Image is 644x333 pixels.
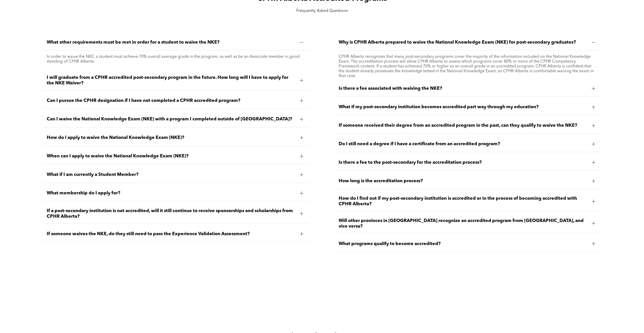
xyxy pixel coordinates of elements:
span: What if I am currently a Student Member? [47,172,296,177]
span: What programs qualify to become accredited? [339,241,588,246]
p: CPHR Alberta recognizes that many post-secondary programs cover the majority of the information i... [339,54,597,79]
span: How do I find out if my post-secondary institution is accredited or in the process of becoming ac... [339,196,588,207]
span: Can I pursue the CPHR designation if I have not completed a CPHR accredited program? [47,98,296,103]
span: How do I apply to waive the National Knowledge Exam (NKE)? [47,135,296,140]
span: When can I apply to waive the National Knowledge Exam (NKE)? [47,153,296,159]
span: What other requirements must be met in order for a student to waive the NKE? [47,40,296,45]
span: Do I still need a degree if I have a certificate from an accredited program? [339,141,588,147]
span: What if my post-secondary institution becomes accredited part way through my education? [339,104,588,110]
span: If someone received their degree from an accredited program in the past, can they qualify to waiv... [339,123,588,128]
span: If a post-secondary institution is not accredited, will it still continue to receive sponsorships... [47,208,296,219]
p: In order to waive the NKE, a student must achieve 70% overall average grade in the program, as we... [47,54,305,64]
span: Is there a fee associated with waiving the NKE? [339,86,588,91]
span: Why is CPHR Alberta prepared to waive the National Knowledge Exam (NKE) for post-secondary gradua... [339,40,588,45]
span: If someone waives the NKE, do they still need to pass the Experience Validation Assessment? [47,231,296,236]
span: How long is the accreditation process? [339,178,588,184]
span: Is there a fee to the post-secondary for the accreditation process? [339,160,588,165]
span: Frequently Asked Questions [296,9,348,13]
span: Will other provinces in [GEOGRAPHIC_DATA] recognize an accredited program from [GEOGRAPHIC_DATA],... [339,218,588,229]
span: I will graduate from a CPHR accredited post-secondary program in the future. How long will I have... [47,75,296,86]
span: What membership do I apply for? [47,190,296,196]
span: Can I waive the National Knowledge Exam (NKE) with a program I completed outside of [GEOGRAPHIC_D... [47,116,296,122]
